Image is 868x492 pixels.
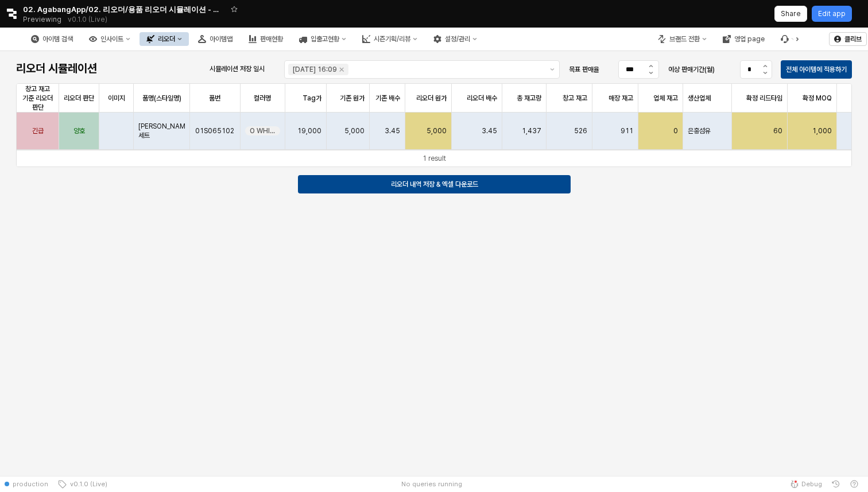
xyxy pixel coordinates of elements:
[569,65,599,73] span: 목표 판매율
[23,14,61,25] span: Previewing
[195,126,234,135] span: 01S065102
[139,32,189,46] button: 리오더
[644,70,658,79] button: 목표 판매율 감소
[427,32,484,46] button: 설정/관리
[32,126,44,135] span: 긴급
[609,94,633,103] span: 매장 재고
[138,122,185,140] span: [PERSON_NAME]10P세트
[746,94,782,103] span: 확정 리드타임
[293,64,337,75] div: [DATE] 16:09
[781,60,852,79] button: 전체 아이템에 적용하기
[209,94,220,103] span: 품번
[100,35,123,43] div: 인사이트
[254,94,272,103] span: 컬러명
[845,476,863,492] button: Help
[781,9,801,18] p: Share
[818,9,846,18] p: Edit app
[339,67,344,72] div: Remove 2025-09-12 16:09
[42,35,73,43] div: 아이템 검색
[260,35,283,43] div: 판매현황
[250,126,276,135] span: O WHITE
[668,65,715,73] span: 예상 판매기간(월)
[651,32,714,46] button: 브랜드 전환
[688,126,711,135] span: 은홍섬유
[574,126,587,135] span: 526
[340,94,365,103] span: 기존 원가
[53,476,112,492] button: v0.1.0 (Live)
[517,94,541,103] span: 총 재고량
[785,476,827,492] button: Debug
[13,479,48,489] span: production
[621,126,633,135] span: 911
[374,35,410,43] div: 시즌기획/리뷰
[774,32,803,46] div: 버그 제보 및 기능 개선 요청
[158,35,175,43] div: 리오더
[545,61,559,78] button: 제안 사항 표시
[297,126,321,135] span: 19,000
[16,60,97,77] p: 리오더 시뮬레이션
[734,35,765,43] div: 영업 page
[298,175,571,193] button: 리오더 내역 저장 & 엑셀 다운로드
[786,65,847,74] p: 전체 아이템에 적용하기
[108,94,125,103] span: 이미지
[827,476,845,492] button: History
[844,34,862,44] p: 클리브
[467,94,497,103] span: 리오더 배수
[522,126,541,135] span: 1,437
[344,126,365,135] span: 5,000
[385,126,400,135] span: 3.45
[801,479,822,489] span: Debug
[803,94,832,103] span: 확정 MOQ
[242,32,290,46] button: 판매현황
[23,3,224,15] span: 02. AgabangApp/02. 리오더/용품 리오더 시뮬레이션 - 아가방
[311,35,339,43] div: 입출고현황
[228,3,240,15] button: Add app to favorites
[82,32,137,46] button: 인사이트
[292,32,353,46] button: 입출고현황
[773,126,782,135] span: 60
[401,479,462,489] span: No queries running
[64,94,94,103] span: 리오더 판단
[416,94,447,103] span: 리오더 원가
[142,94,181,103] span: 품명(스타일명)
[210,65,265,73] span: 시뮬레이션 저장 일시
[644,61,658,70] button: 목표 판매율 증가
[423,153,446,164] div: 1 result
[482,126,497,135] span: 3.45
[758,61,772,70] button: 예상 판매기간(월) 증가
[812,126,832,135] span: 1,000
[427,126,447,135] span: 5,000
[391,180,478,189] p: 리오더 내역 저장 & 엑셀 다운로드
[24,32,80,46] button: 아이템 검색
[191,32,239,46] button: 아이템맵
[61,11,114,28] button: Releases and History
[669,35,700,43] div: 브랜드 전환
[758,70,772,79] button: 예상 판매기간(월) 감소
[303,94,321,103] span: Tag가
[774,6,807,22] button: Share app
[653,94,678,103] span: 업체 재고
[67,479,107,489] span: v0.1.0 (Live)
[673,126,678,135] span: 0
[23,11,114,28] div: Previewing v0.1.0 (Live)
[445,35,470,43] div: 설정/관리
[375,94,400,103] span: 기존 배수
[563,94,587,103] span: 창고 재고
[21,84,54,112] span: 창고 재고 기준 리오더 판단
[716,32,772,46] button: 영업 page
[17,150,851,166] div: Table toolbar
[210,35,232,43] div: 아이템맵
[829,32,867,46] button: 클리브
[355,32,424,46] button: 시즌기획/리뷰
[73,126,85,135] span: 양호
